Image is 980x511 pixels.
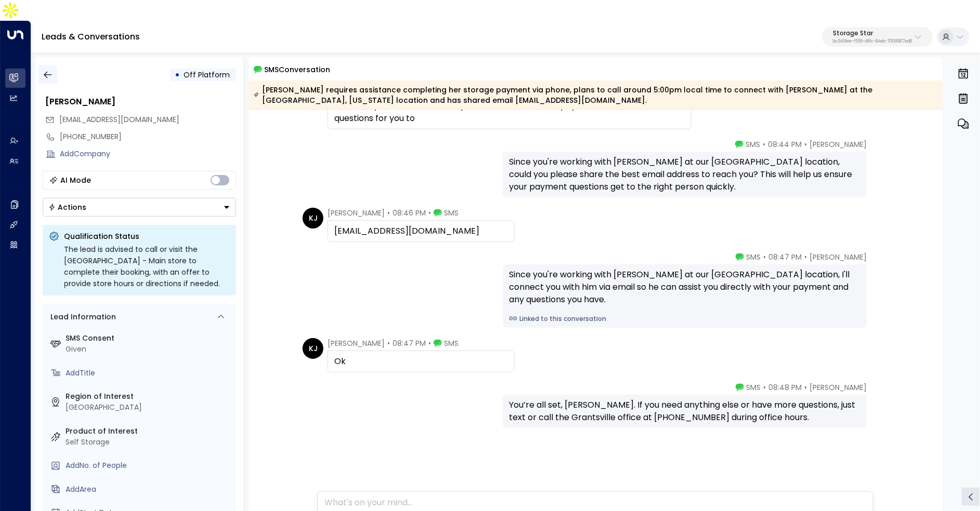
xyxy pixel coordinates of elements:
div: KJ [303,208,323,228]
span: Off Platform [184,70,230,80]
div: AddTitle [66,368,232,379]
span: • [763,382,766,393]
span: • [804,252,807,262]
span: [PERSON_NAME] [328,338,385,348]
label: Product of Interest [66,426,232,437]
div: You’re all set, [PERSON_NAME]. If you need anything else or have more questions, just text or cal... [509,399,860,424]
img: 120_headshot.jpg [871,139,892,160]
p: bc340fee-f559-48fc-84eb-70f3f6817ad8 [833,39,912,44]
button: Actions [43,198,236,217]
span: • [763,139,765,150]
div: AddCompany [60,149,236,159]
span: Jacksonkelsey2008@gmail.com [60,114,180,125]
img: 120_headshot.jpg [871,382,892,403]
div: [PHONE_NUMBER] [60,131,236,142]
div: Button group with a nested menu [43,198,236,217]
span: • [387,338,390,348]
span: SMS [746,139,760,150]
span: SMS [746,382,761,393]
div: [GEOGRAPHIC_DATA] [66,402,232,413]
span: 08:48 PM [768,382,802,393]
div: Ok [334,355,508,368]
div: AddArea [66,484,232,495]
div: Given [66,344,232,355]
span: 08:47 PM [393,338,426,348]
span: • [804,382,807,393]
p: Qualification Status [64,231,230,241]
span: SMS [444,208,459,218]
span: [PERSON_NAME] [328,208,385,218]
div: [PERSON_NAME] requires assistance completing her storage payment via phone, plans to call around ... [254,85,937,105]
div: AI Mode [61,175,92,185]
span: 08:47 PM [768,252,802,262]
p: Storage Star [833,30,912,36]
a: Leads & Conversations [42,31,140,43]
div: Since you're working with [PERSON_NAME] at our [GEOGRAPHIC_DATA] location, could you please share... [509,156,860,193]
div: Actions [48,203,87,212]
div: KJ [303,338,323,359]
span: • [763,252,766,262]
div: Self Storage [66,437,232,448]
label: Region of Interest [66,391,232,402]
span: • [428,208,431,218]
button: Storage Starbc340fee-f559-48fc-84eb-70f3f6817ad8 [822,27,933,47]
span: [PERSON_NAME] [809,382,867,393]
span: 08:44 PM [768,139,802,150]
span: SMS Conversation [265,63,331,75]
span: • [804,139,807,150]
div: [EMAIL_ADDRESS][DOMAIN_NAME] [334,225,508,237]
div: Lead Information [47,312,116,322]
img: 120_headshot.jpg [871,252,892,273]
div: AddNo. of People [66,460,232,471]
span: [EMAIL_ADDRESS][DOMAIN_NAME] [60,114,180,125]
span: SMS [746,252,761,262]
div: The lead is advised to call or visit the [GEOGRAPHIC_DATA] - Main store to complete their booking... [64,244,230,289]
span: • [428,338,431,348]
div: Since you're working with [PERSON_NAME] at our [GEOGRAPHIC_DATA] location, I'll connect you with ... [509,268,860,306]
a: Linked to this conversation [509,314,860,324]
span: • [387,208,390,218]
div: [PERSON_NAME] [46,96,236,108]
span: [PERSON_NAME] [809,252,867,262]
div: • [175,65,180,84]
span: 08:46 PM [393,208,426,218]
label: SMS Consent [66,333,232,344]
span: [PERSON_NAME] [809,139,867,150]
span: SMS [444,338,459,348]
div: Can I call you around 5 o'clock your time and make the payment. I have some questions for you to [334,100,685,125]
